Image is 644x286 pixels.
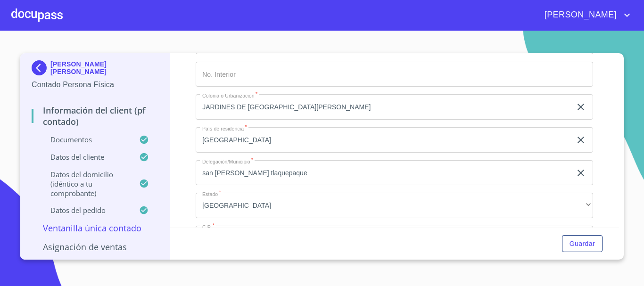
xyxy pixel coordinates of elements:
span: Guardar [570,238,595,250]
button: clear input [575,167,586,179]
p: Contado Persona Física [32,79,158,90]
button: clear input [575,134,586,146]
p: Información del Client (PF contado) [32,105,158,127]
button: clear input [575,101,586,113]
button: account of current user [537,8,633,23]
div: [PERSON_NAME] [PERSON_NAME] [32,60,158,79]
p: Ventanilla única contado [32,222,158,234]
p: Datos del pedido [32,205,139,215]
button: Guardar [562,235,603,253]
div: [GEOGRAPHIC_DATA] [196,193,593,218]
p: [PERSON_NAME] [PERSON_NAME] [50,60,158,75]
p: Datos del cliente [32,152,139,162]
p: Datos del domicilio (idéntico a tu comprobante) [32,170,139,198]
img: Docupass spot blue [32,60,50,75]
p: Asignación de Ventas [32,241,158,253]
p: Documentos [32,135,139,144]
span: [PERSON_NAME] [537,8,621,23]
